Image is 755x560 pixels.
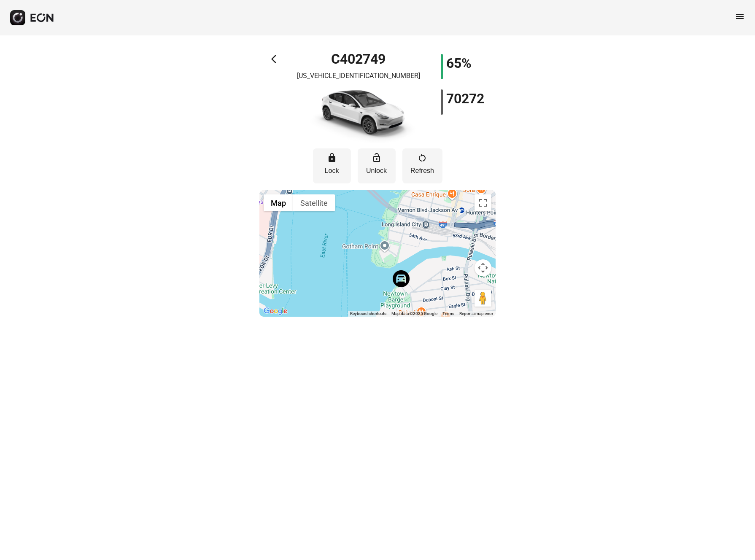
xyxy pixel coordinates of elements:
h1: 70272 [446,94,484,104]
a: Terms (opens in new tab) [442,311,454,316]
button: Drag Pegman onto the map to open Street View [475,290,491,307]
span: Map data ©2025 Google [391,311,437,316]
p: [US_VEHICLE_IDENTIFICATION_NUMBER] [297,71,420,81]
button: Toggle fullscreen view [475,194,491,211]
p: Refresh [407,166,438,176]
span: menu [735,11,745,22]
span: lock [327,153,337,163]
a: Report a map error [459,311,493,316]
button: Refresh [402,148,442,183]
span: lock_open [372,153,382,163]
p: Lock [317,166,347,176]
button: Keyboard shortcuts [350,311,386,317]
img: Google [262,306,289,317]
button: Unlock [358,148,396,183]
span: restart_alt [417,153,427,163]
span: arrow_back_ios [271,54,281,64]
p: Unlock [362,166,391,176]
button: Show satellite imagery [293,194,335,211]
h1: 65% [446,58,472,68]
img: car [299,84,418,143]
button: Map camera controls [475,259,491,276]
button: Show street map [264,194,293,211]
h1: C402749 [331,54,386,64]
button: Lock [313,148,351,183]
a: Open this area in Google Maps (opens a new window) [262,306,289,317]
